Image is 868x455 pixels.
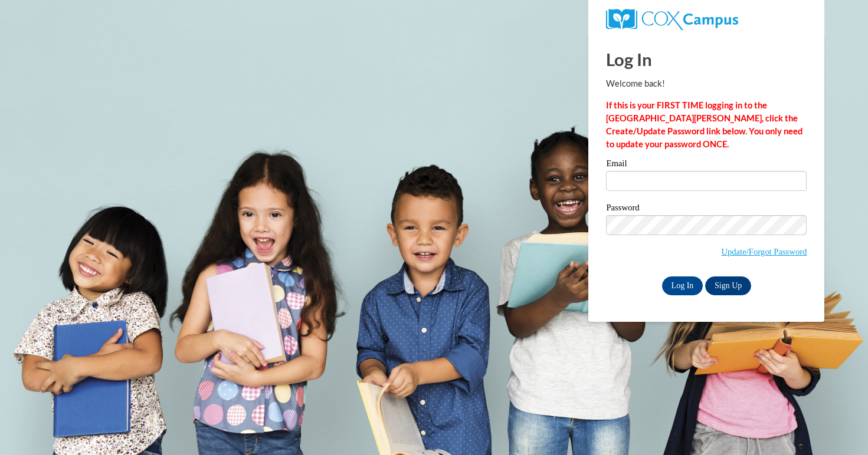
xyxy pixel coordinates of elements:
[662,276,703,295] input: Log In
[606,14,738,24] a: COX Campus
[606,47,807,71] h1: Log In
[705,276,751,295] a: Sign Up
[606,9,738,30] img: COX Campus
[606,100,803,149] strong: If this is your FIRST TIME logging in to the [GEOGRAPHIC_DATA][PERSON_NAME], click the Create/Upd...
[606,77,807,90] p: Welcome back!
[721,247,807,256] a: Update/Forgot Password
[606,159,807,171] label: Email
[606,203,807,215] label: Password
